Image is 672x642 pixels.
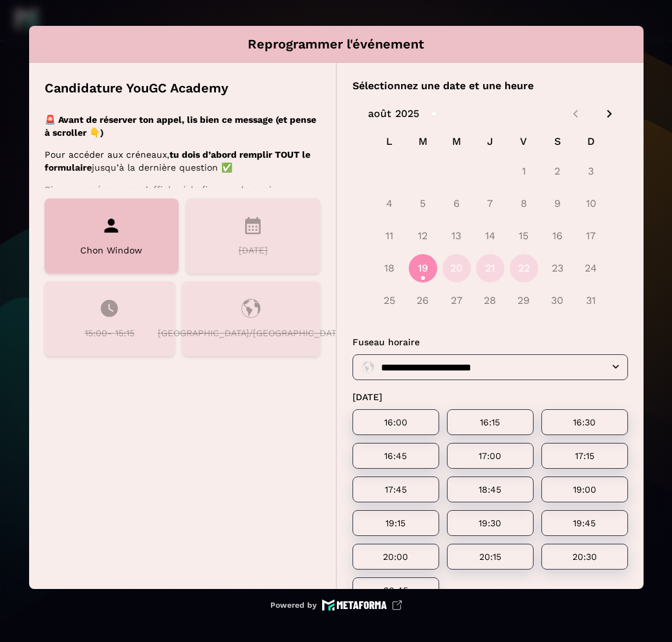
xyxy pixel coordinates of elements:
button: calendar view is open, switch to year view [423,103,445,125]
p: 16:45 [368,451,424,461]
button: 20 août 2025 [442,254,471,283]
p: 16:00 [368,417,424,427]
p: Candidature YouGC Academy [45,78,228,98]
span: L [378,129,401,155]
img: logo [322,599,402,611]
p: 17:15 [557,451,612,461]
span: M [411,129,435,155]
span: J [479,129,502,155]
p: 20:45 [368,585,424,595]
p: [GEOGRAPHIC_DATA]/[GEOGRAPHIC_DATA] [158,326,344,339]
span: V [512,129,536,155]
p: 20:15 [462,551,518,562]
span: M [445,129,468,155]
p: 20:00 [368,551,424,562]
p: Powered by [270,600,317,610]
p: Si aucun créneau ne s’affiche à la fin, pas de panique : [45,183,316,196]
span: D [580,129,603,155]
p: 16:30 [557,417,612,427]
strong: tu dois d’abord remplir TOUT le formulaire [45,149,310,173]
p: [DATE] [239,244,268,257]
div: août [368,106,391,122]
p: 19:15 [368,518,424,528]
p: 19:00 [557,484,612,495]
p: Reprogrammer l'événement [248,36,424,52]
strong: 🚨 Avant de réserver ton appel, lis bien ce message (et pense à scroller 👇) [45,114,316,138]
p: 17:00 [462,451,518,461]
p: Sélectionnez une date et une heure [352,78,628,94]
p: 17:45 [368,484,424,495]
button: Next month [598,103,620,125]
p: 15:00 - 15:15 [85,326,135,339]
p: 19:30 [462,518,518,528]
p: Fuseau horaire [352,336,628,349]
p: 20:30 [557,551,612,562]
p: [DATE] [352,391,628,404]
a: Powered by [270,599,402,611]
button: 21 août 2025 [476,254,504,283]
p: 16:15 [462,417,518,427]
button: 22 août 2025 [510,254,538,283]
p: Pour accéder aux créneaux, jusqu’à la dernière question ✅ [45,148,316,174]
span: S [546,129,569,155]
p: Chon Window [80,244,142,257]
button: 19 août 2025 [409,254,437,283]
p: 18:45 [462,484,518,495]
p: 19:45 [557,518,612,528]
div: 2025 [395,106,419,122]
button: Open [608,359,623,374]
